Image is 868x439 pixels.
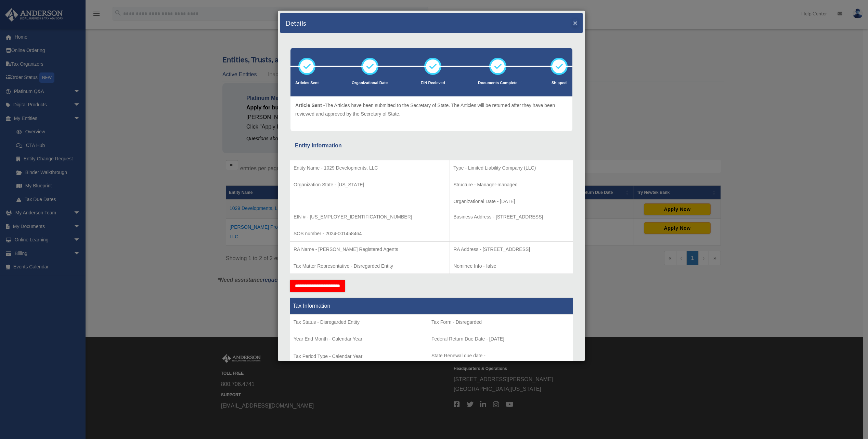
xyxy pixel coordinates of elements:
[573,19,578,26] button: ×
[294,229,446,238] p: SOS number - 2024-001458464
[431,335,569,343] p: Federal Return Due Date - [DATE]
[294,318,424,327] p: Tax Status - Disregarded Entity
[285,18,306,28] h4: Details
[295,103,325,108] span: Article Sent -
[295,101,568,118] p: The Articles have been submitted to the Secretary of State. The Articles will be returned after t...
[550,80,568,87] p: Shipped
[290,298,573,315] th: Tax Information
[294,262,446,270] p: Tax Matter Representative - Disregarded Entity
[431,318,569,327] p: Tax Form - Disregarded
[453,197,569,206] p: Organizational Date - [DATE]
[294,335,424,343] p: Year End Month - Calendar Year
[453,245,569,254] p: RA Address - [STREET_ADDRESS]
[295,141,568,150] div: Entity Information
[453,213,569,221] p: Business Address - [STREET_ADDRESS]
[352,80,388,87] p: Organizational Date
[294,181,446,189] p: Organization State - [US_STATE]
[478,80,517,87] p: Documents Complete
[453,181,569,189] p: Structure - Manager-managed
[294,213,446,221] p: EIN # - [US_EMPLOYER_IDENTIFICATION_NUMBER]
[453,262,569,270] p: Nominee Info - false
[421,80,445,87] p: EIN Recieved
[453,164,569,172] p: Type - Limited Liability Company (LLC)
[294,164,446,172] p: Entity Name - 1029 Developments, LLC
[290,315,428,365] td: Tax Period Type - Calendar Year
[294,245,446,254] p: RA Name - [PERSON_NAME] Registered Agents
[295,80,319,87] p: Articles Sent
[431,351,569,360] p: State Renewal due date -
